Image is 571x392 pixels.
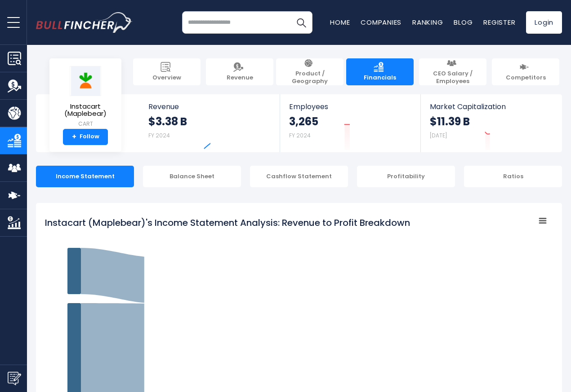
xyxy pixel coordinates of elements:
[206,58,273,85] a: Revenue
[281,70,339,85] span: Product / Geography
[250,166,348,187] div: Cashflow Statement
[346,58,414,85] a: Financials
[227,74,253,82] span: Revenue
[289,115,318,128] strong: 3,265
[289,102,411,111] span: Employees
[148,132,170,139] small: FY 2024
[148,115,187,128] strong: $3.38 B
[454,18,473,27] a: Blog
[526,11,562,34] a: Login
[139,94,280,152] a: Revenue $3.38 B FY 2024
[361,18,401,27] a: Companies
[56,66,115,129] a: Instacart (Maplebear) CART
[148,102,271,111] span: Revenue
[464,166,562,187] div: Ratios
[57,103,114,118] span: Instacart (Maplebear)
[483,18,515,27] a: Register
[430,132,447,139] small: [DATE]
[36,166,134,187] div: Income Statement
[133,58,201,85] a: Overview
[152,74,181,82] span: Overview
[290,11,312,34] button: Search
[276,58,343,85] a: Product / Geography
[330,18,350,27] a: Home
[57,120,114,128] small: CART
[143,166,241,187] div: Balance Sheet
[506,74,546,82] span: Competitors
[430,102,552,111] span: Market Capitalization
[36,12,133,33] img: bullfincher logo
[63,129,108,145] a: +Follow
[280,94,420,152] a: Employees 3,265 FY 2024
[357,166,455,187] div: Profitability
[419,58,486,85] a: CEO Salary / Employees
[45,216,410,229] tspan: Instacart (Maplebear)'s Income Statement Analysis: Revenue to Profit Breakdown
[424,70,482,85] span: CEO Salary / Employees
[72,133,76,141] strong: +
[364,74,396,82] span: Financials
[421,94,561,152] a: Market Capitalization $11.39 B [DATE]
[412,18,443,27] a: Ranking
[289,132,311,139] small: FY 2024
[430,115,470,128] strong: $11.39 B
[492,58,559,85] a: Competitors
[36,12,133,33] a: Go to homepage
